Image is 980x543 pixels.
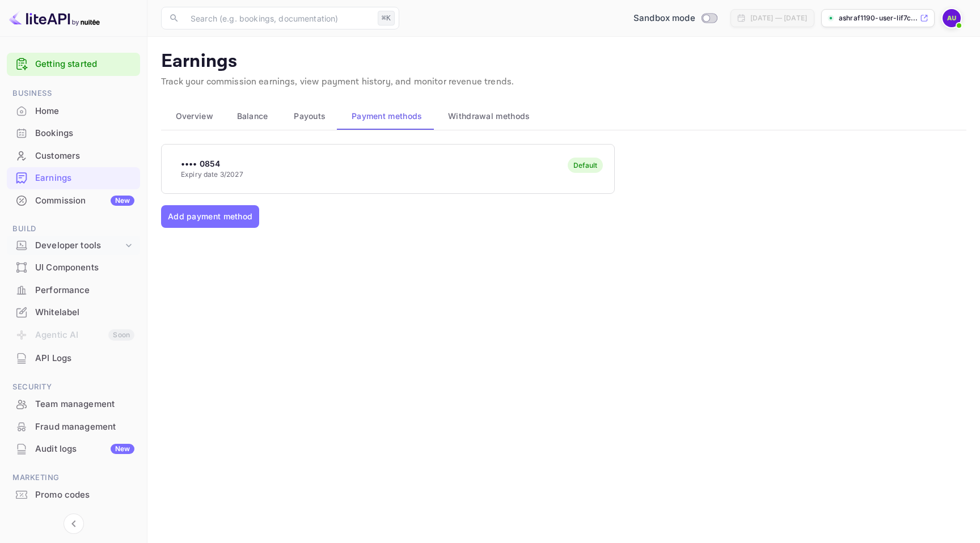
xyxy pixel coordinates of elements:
a: Team management [7,393,140,414]
p: Expiry date [181,169,243,180]
span: Business [7,87,140,100]
a: Performance [7,279,140,300]
div: ⌘K [378,11,395,26]
div: [DATE] — [DATE] [750,13,807,23]
span: 3/2027 [220,170,243,179]
span: Balance [237,109,268,123]
a: Earnings [7,167,140,188]
div: Team management [35,398,134,411]
div: Customers [7,145,140,167]
div: Developer tools [7,236,140,256]
p: Earnings [161,50,966,73]
div: Performance [7,279,140,302]
div: Audit logs [35,443,134,456]
div: CommissionNew [7,190,140,212]
input: Search (e.g. bookings, documentation) [184,7,373,29]
a: Whitelabel [7,302,140,323]
div: Bookings [35,127,134,140]
div: Bookings [7,122,140,145]
div: Promo codes [35,489,134,502]
p: •••• 0854 [181,158,243,169]
span: Payouts [294,109,326,123]
div: Earnings [35,172,134,185]
div: New [111,196,134,206]
a: UI Components [7,257,140,278]
div: Switch to Production mode [629,12,721,25]
div: Fraud management [7,416,140,438]
div: Default [573,161,597,169]
div: Audit logsNew [7,438,140,460]
a: Home [7,100,140,121]
div: Promo codes [7,484,140,506]
div: API Logs [7,347,140,370]
div: Developer tools [35,239,123,252]
button: Collapse navigation [64,514,84,534]
div: Fraud management [35,421,134,434]
a: Customers [7,145,140,166]
button: Add payment method [161,205,259,228]
div: Home [35,105,134,118]
div: Team management [7,393,140,415]
a: CommissionNew [7,190,140,211]
button: •••• 0854Expiry date 3/2027Default [161,144,615,194]
a: Fraud management [7,416,140,437]
div: Performance [35,284,134,297]
div: UI Components [35,261,134,274]
a: Getting started [35,58,134,71]
div: Whitelabel [7,302,140,324]
span: Marketing [7,472,140,484]
div: Customers [35,150,134,163]
img: Ashraf1190 User [943,9,961,27]
a: Promo codes [7,484,140,505]
div: New [111,444,134,454]
div: Whitelabel [35,306,134,319]
a: Audit logsNew [7,438,140,459]
div: API Logs [35,352,134,365]
div: Home [7,100,140,122]
span: Overview [176,109,213,123]
span: Withdrawal methods [448,109,530,123]
span: Security [7,381,140,393]
div: Getting started [7,53,140,76]
a: Bookings [7,122,140,143]
span: Payment methods [352,109,423,123]
p: Track your commission earnings, view payment history, and monitor revenue trends. [161,75,966,89]
p: ashraf1190-user-lif7c.... [839,13,918,23]
div: Earnings [7,167,140,189]
span: Sandbox mode [633,12,695,25]
div: Commission [35,194,134,207]
span: Build [7,223,140,235]
div: scrollable auto tabs example [161,103,966,130]
img: LiteAPI logo [9,9,100,27]
a: API Logs [7,347,140,368]
div: UI Components [7,257,140,279]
